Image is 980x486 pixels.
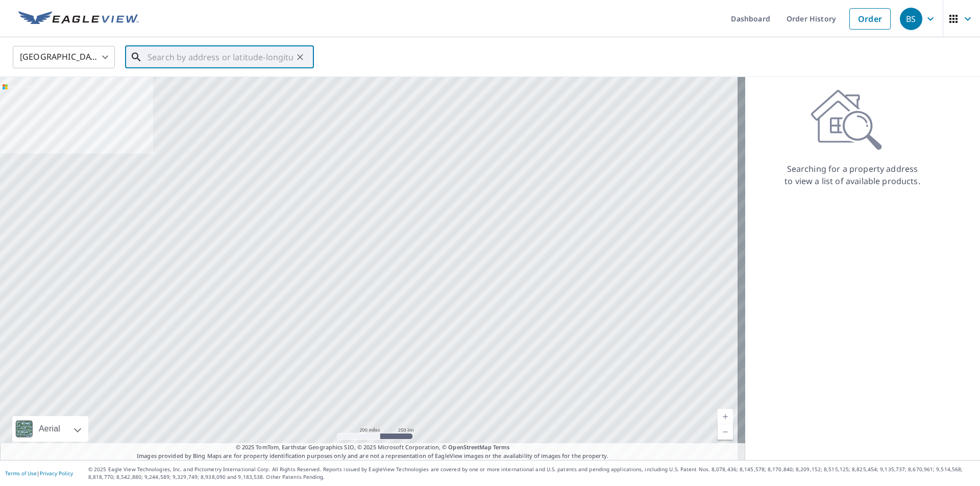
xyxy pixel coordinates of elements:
[493,443,510,451] a: Terms
[40,470,73,477] a: Privacy Policy
[18,11,139,27] img: EV Logo
[718,409,733,424] a: Current Level 5, Zoom In
[784,163,921,187] p: Searching for a property address to view a list of available products.
[12,416,88,442] div: Aerial
[448,443,491,451] a: OpenStreetMap
[718,424,733,440] a: Current Level 5, Zoom Out
[88,466,975,481] p: © 2025 Eagle View Technologies, Inc. and Pictometry International Corp. All Rights Reserved. Repo...
[5,470,73,476] p: |
[148,43,293,71] input: Search by address or latitude-longitude
[5,470,37,477] a: Terms of Use
[293,50,307,64] button: Clear
[900,8,922,30] div: BS
[13,43,115,71] div: [GEOGRAPHIC_DATA]
[236,443,510,452] span: © 2025 TomTom, Earthstar Geographics SIO, © 2025 Microsoft Corporation, ©
[36,416,63,442] div: Aerial
[849,8,891,30] a: Order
